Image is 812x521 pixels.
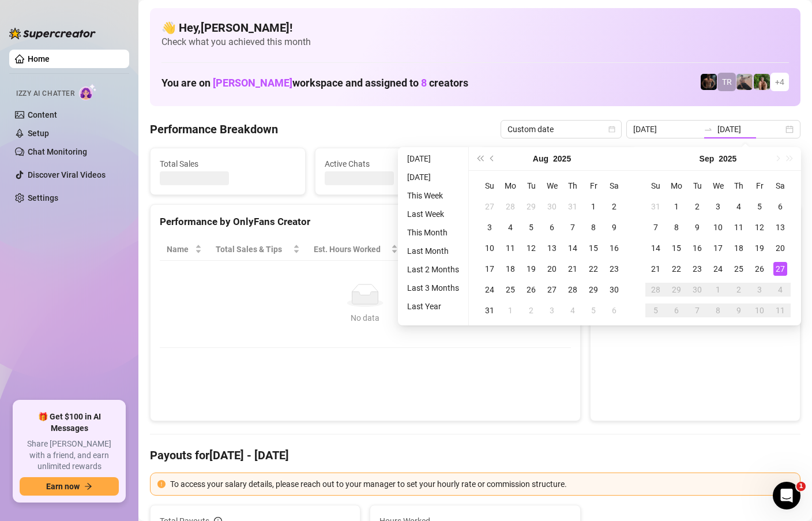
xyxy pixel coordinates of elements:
div: Performance by OnlyFans Creator [160,214,571,230]
img: logo-BBDzfeDw.svg [9,28,96,39]
div: No data [171,312,559,324]
span: Sales / Hour [412,243,463,256]
span: to [704,125,713,134]
a: Settings [28,193,58,203]
span: Chat Conversion [486,243,555,256]
span: Share [PERSON_NAME] with a friend, and earn unlimited rewards [20,438,119,473]
span: + 4 [775,76,784,88]
th: Name [160,238,209,261]
span: arrow-right [84,482,92,490]
span: 🎁 Get $100 in AI Messages [20,411,119,434]
img: AI Chatter [79,84,97,100]
th: Chat Conversion [479,238,571,261]
span: 1 [796,482,806,491]
button: Earn nowarrow-right [20,477,119,496]
span: [PERSON_NAME] [213,77,292,89]
a: Home [28,54,50,63]
th: Sales / Hour [405,238,479,261]
span: Earn now [46,482,80,491]
span: exclamation-circle [157,480,166,488]
iframe: Intercom live chat [773,482,800,509]
h4: Payouts for [DATE] - [DATE] [150,447,800,463]
img: Nathaniel [754,74,770,90]
a: Setup [28,129,49,138]
span: TR [722,76,732,88]
span: Izzy AI Chatter [16,88,74,99]
span: swap-right [704,125,713,134]
span: Custom date [507,121,615,138]
span: Messages Sent [490,158,626,170]
div: Sales by OnlyFans Creator [600,214,791,230]
div: Est. Hours Worked [314,243,389,256]
span: Name [167,243,193,256]
span: 8 [421,77,427,89]
h4: 👋 Hey, [PERSON_NAME] ! [161,20,789,36]
input: Start date [633,123,699,136]
span: Total Sales [160,158,296,170]
input: End date [717,123,783,136]
h1: You are on workspace and assigned to creators [161,77,468,89]
span: Active Chats [325,158,461,170]
a: Chat Monitoring [28,147,87,156]
img: LC [736,74,753,90]
a: Content [28,110,57,119]
span: Check what you achieved this month [161,36,789,48]
span: calendar [608,126,615,133]
img: Trent [701,74,717,90]
a: Discover Viral Videos [28,170,106,179]
div: To access your salary details, please reach out to your manager to set your hourly rate or commis... [170,478,793,490]
h4: Performance Breakdown [150,121,278,137]
th: Total Sales & Tips [209,238,306,261]
span: Total Sales & Tips [216,243,290,256]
